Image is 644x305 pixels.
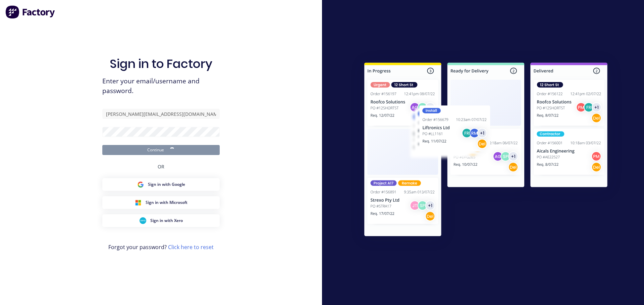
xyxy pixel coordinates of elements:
[102,76,220,96] span: Enter your email/username and password.
[150,218,183,224] span: Sign in with Xero
[135,199,142,206] img: Microsoft Sign in
[140,217,146,224] img: Xero Sign in
[102,109,220,119] input: Email/Username
[146,200,187,206] span: Sign in with Microsoft
[108,243,214,251] span: Forgot your password?
[168,243,214,251] a: Click here to reset
[350,49,622,252] img: Sign in
[148,181,185,187] span: Sign in with Google
[5,5,56,19] img: Factory
[110,57,212,71] h1: Sign in to Factory
[137,181,144,188] img: Google Sign in
[102,145,220,155] button: Continue
[102,214,220,227] button: Xero Sign inSign in with Xero
[102,196,220,209] button: Microsoft Sign inSign in with Microsoft
[158,155,164,178] div: OR
[102,178,220,191] button: Google Sign inSign in with Google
